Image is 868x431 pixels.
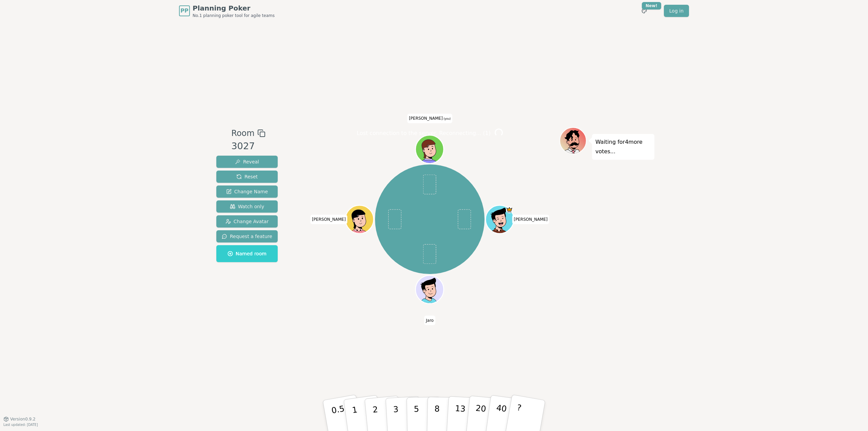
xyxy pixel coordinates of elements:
button: Request a feature [216,230,278,242]
button: Change Avatar [216,215,278,228]
button: Watch only [216,200,278,213]
button: Change Name [216,185,278,198]
span: PP [180,7,188,15]
a: PPPlanning PokerNo.1 planning poker tool for agile teams [179,3,275,18]
a: Log in [664,5,689,17]
button: Reset [216,171,278,183]
span: Click to change your name [310,215,348,224]
span: Room [231,127,254,139]
span: Named room [228,250,267,257]
button: Reveal [216,156,278,168]
div: New! [642,2,661,9]
span: Planning Poker [193,3,275,13]
p: Lost connection to the server. Reconnecting... ( 1 ) [357,129,491,138]
button: Named room [216,245,278,262]
p: Waiting for 4 more votes... [595,137,651,156]
span: Reset [236,173,258,180]
span: Gregor is the host [506,206,513,213]
span: Version 0.9.2 [10,416,36,422]
span: Click to change your name [407,114,452,123]
span: Watch only [230,203,264,210]
button: New! [638,5,650,17]
span: Reveal [235,158,259,165]
span: Last updated: [DATE] [3,423,38,427]
span: Request a feature [222,233,272,240]
button: Click to change your avatar [416,136,443,162]
span: Click to change your name [424,315,435,325]
div: 3027 [231,139,265,153]
span: (you) [443,117,451,120]
span: Click to change your name [512,215,549,224]
span: No.1 planning poker tool for agile teams [193,13,275,18]
span: Change Avatar [225,218,269,225]
span: Change Name [226,188,268,195]
button: Version0.9.2 [3,416,36,422]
